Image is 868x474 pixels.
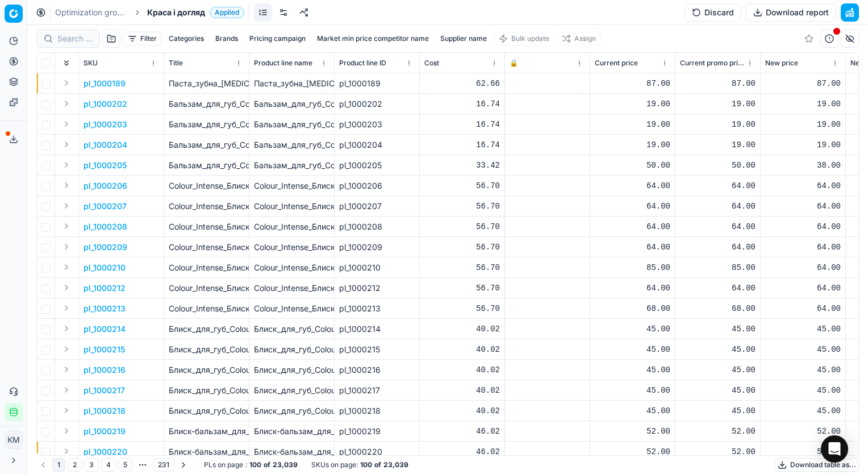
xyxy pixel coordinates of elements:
[424,180,500,192] div: 56.70
[680,242,756,253] div: 64.00
[84,303,126,314] button: pl_1000213
[595,180,670,192] div: 64.00
[424,385,500,396] div: 40.02
[680,98,756,110] div: 19.00
[557,32,601,45] button: Assign
[595,160,670,171] div: 50.00
[84,262,126,273] button: pl_1000210
[169,323,244,335] p: Блиск_для_губ_Colour_Intense_Pop_Neon_[MEDICAL_DATA]_10_мл_(05_ягода)
[339,139,415,151] div: pl_1000204
[84,446,127,458] button: pl_1000220
[169,59,183,68] span: Title
[680,78,756,89] div: 87.00
[339,385,415,396] div: pl_1000217
[339,119,415,130] div: pl_1000203
[169,242,244,253] p: Colour_Intense_Блиск_для_губ__Jelly_Gloss__глянець_відтінок_04_(шимер_рум'янець)_6_мл
[84,242,127,253] p: pl_1000209
[765,262,841,273] div: 64.00
[424,201,500,212] div: 56.70
[765,426,841,437] div: 52.00
[424,98,500,110] div: 16.74
[84,201,127,212] p: pl_1000207
[424,78,500,89] div: 62.66
[424,221,500,232] div: 56.70
[177,458,190,472] button: Go to next page
[60,76,73,90] button: Expand
[273,460,298,469] strong: 23,039
[254,78,329,89] div: Паста_зубна_[MEDICAL_DATA]_Triple_protection_Fresh&Minty_100_мл
[765,221,841,232] div: 64.00
[60,383,73,397] button: Expand
[254,426,329,437] div: Блиск-бальзам_для_губ_Colour_Intense_[MEDICAL_DATA]_Juicy_Pop_10_мл_(fresh_mango_13)
[169,180,244,192] p: Colour_Intense_Блиск_для_губ__Jelly_Gloss_відтінок_09_глянець_пісок_6_мл
[424,139,500,151] div: 16.74
[595,282,670,294] div: 64.00
[204,460,243,469] span: PLs on page
[595,221,670,232] div: 64.00
[84,426,126,437] p: pl_1000219
[60,363,73,376] button: Expand
[254,180,329,192] div: Colour_Intense_Блиск_для_губ__Jelly_Gloss_відтінок_09_глянець_пісок_6_мл
[339,426,415,437] div: pl_1000219
[254,262,329,273] div: Colour_Intense_Блиск_для_губ__Jelly_Gloss_гдянець_відтінок_03_(шимер_персик)6_мл
[339,405,415,417] div: pl_1000218
[339,323,415,335] div: pl_1000214
[84,221,127,232] button: pl_1000208
[169,98,244,110] p: Бальзам_для_губ_Colour_Intense_Balamce_5_г_(03_цитрус)
[424,160,500,171] div: 33.42
[84,282,126,294] button: pl_1000212
[765,160,841,171] div: 38.00
[339,303,415,314] div: pl_1000213
[685,3,741,22] button: Discard
[254,282,329,294] div: Colour_Intense_Блиск_для_губ__Jelly_Gloss_глянець_відтінок_13_(перець)_6_мл_
[169,139,244,151] p: Бальзам_для_губ_Colour_Intense_Balamce_5_г_(01_ваніль)
[436,32,491,45] button: Supplier name
[84,160,127,171] button: pl_1000205
[765,242,841,253] div: 64.00
[84,385,125,396] button: pl_1000217
[595,446,670,458] div: 52.00
[169,201,244,212] p: Colour_Intense_Блиск_для_губ__Jelly_Gloss_глянець_відтінок_08_(шимер_морозний)_6_мл
[765,139,841,151] div: 19.00
[60,301,73,315] button: Expand
[339,78,415,89] div: pl_1000189
[765,201,841,212] div: 64.00
[60,404,73,417] button: Expand
[169,385,244,396] p: Блиск_для_губ_Colour_Intense_Pop_Neon_[MEDICAL_DATA]_10_мл_(02_екзотик)
[84,98,127,110] button: pl_1000202
[254,242,329,253] div: Colour_Intense_Блиск_для_губ__Jelly_Gloss__глянець_відтінок_04_(шимер_рум'янець)_6_мл
[595,405,670,417] div: 45.00
[765,323,841,335] div: 45.00
[339,282,415,294] div: pl_1000212
[680,262,756,273] div: 85.00
[84,119,127,130] button: pl_1000203
[765,344,841,355] div: 45.00
[339,98,415,110] div: pl_1000202
[680,364,756,376] div: 45.00
[254,344,329,355] div: Блиск_для_губ_Colour_Intense_Pop_Neon_[MEDICAL_DATA]_10_мл_(04_цитрус)
[680,323,756,335] div: 45.00
[680,201,756,212] div: 64.00
[339,344,415,355] div: pl_1000215
[254,59,312,68] span: Product line name
[211,32,243,45] button: Brands
[595,385,670,396] div: 45.00
[84,78,126,89] button: pl_1000189
[595,323,670,335] div: 45.00
[765,78,841,89] div: 87.00
[254,446,329,458] div: Блиск-бальзам_для_губ_Colour_Intense_[MEDICAL_DATA]_Juicy_Pop_10_мл_(candy_fantasy_12)
[765,405,841,417] div: 45.00
[765,385,841,396] div: 45.00
[84,405,126,417] button: pl_1000218
[101,458,116,472] button: 4
[424,426,500,437] div: 46.02
[595,98,670,110] div: 19.00
[680,180,756,192] div: 64.00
